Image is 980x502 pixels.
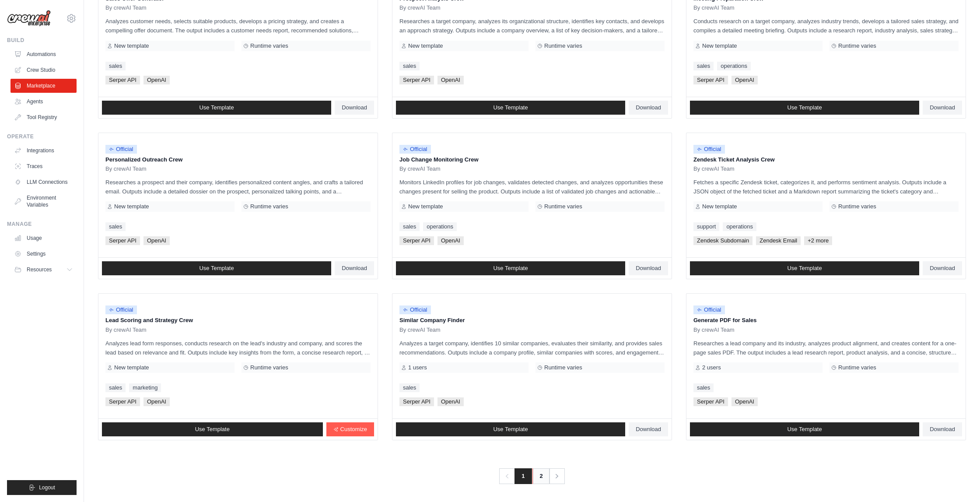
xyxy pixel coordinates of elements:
div: Manage [7,221,77,228]
span: Serper API [105,76,140,84]
a: Use Template [396,261,625,275]
a: Use Template [396,101,625,115]
span: By crewAI Team [105,4,147,11]
a: Download [629,101,668,115]
a: Use Template [102,261,331,275]
span: By crewAI Team [105,326,147,333]
span: Serper API [399,397,434,406]
span: Runtime varies [544,203,582,210]
img: Logo [7,10,51,27]
span: Official [693,305,725,314]
span: Serper API [399,76,434,84]
a: sales [693,62,714,70]
span: By crewAI Team [399,4,441,11]
a: Download [335,101,374,115]
a: Traces [10,159,77,173]
span: By crewAI Team [693,326,735,333]
a: LLM Connections [10,175,77,189]
a: Crew Studio [10,63,77,77]
p: Analyzes customer needs, selects suitable products, develops a pricing strategy, and creates a co... [105,17,371,35]
p: Analyzes lead form responses, conducts research on the lead's industry and company, and scores th... [105,339,371,357]
span: Download [930,104,955,111]
span: Use Template [493,265,528,272]
a: sales [399,62,420,70]
p: Zendesk Ticket Analysis Crew [693,155,959,164]
span: OpenAI [731,397,758,406]
a: operations [723,222,756,231]
a: sales [105,62,126,70]
span: OpenAI [437,397,464,406]
div: Operate [7,133,77,140]
span: Use Template [493,104,528,111]
span: Runtime varies [250,203,288,210]
a: Tool Registry [10,110,77,124]
a: Download [629,422,668,436]
a: sales [399,222,420,231]
a: sales [399,383,420,392]
span: Serper API [399,236,434,245]
p: Analyzes a target company, identifies 10 similar companies, evaluates their similarity, and provi... [399,339,665,357]
span: OpenAI [437,236,464,245]
a: Download [923,261,962,275]
a: Download [335,261,374,275]
a: operations [423,222,457,231]
span: 1 [514,468,532,484]
span: Use Template [195,426,230,433]
span: Runtime varies [250,42,288,49]
span: New template [114,364,149,371]
span: Serper API [105,236,140,245]
a: Settings [10,247,77,261]
span: Use Template [787,426,822,433]
span: Logout [39,484,55,491]
span: Download [930,426,955,433]
span: New template [702,203,737,210]
span: New template [408,203,443,210]
a: Use Template [102,422,323,436]
span: OpenAI [143,236,170,245]
span: Serper API [105,397,140,406]
p: Researches a target company, analyzes its organizational structure, identifies key contacts, and ... [399,17,665,35]
p: Monitors LinkedIn profiles for job changes, validates detected changes, and analyzes opportunitie... [399,178,665,196]
a: Download [629,261,668,275]
span: Runtime varies [838,203,876,210]
span: Use Template [787,104,822,111]
span: Official [105,305,137,314]
a: sales [693,383,714,392]
span: Official [105,145,137,154]
p: Lead Scoring and Strategy Crew [105,316,371,325]
span: OpenAI [731,76,758,84]
span: Runtime varies [838,42,876,49]
span: +2 more [804,236,832,245]
span: Serper API [693,397,728,406]
a: Use Template [396,422,625,436]
a: operations [717,62,751,70]
span: Official [399,305,431,314]
span: Use Template [199,265,234,272]
a: sales [105,383,126,392]
span: New template [702,42,737,49]
span: OpenAI [143,397,170,406]
p: Fetches a specific Zendesk ticket, categorizes it, and performs sentiment analysis. Outputs inclu... [693,178,959,196]
span: By crewAI Team [693,165,735,172]
span: Use Template [199,104,234,111]
span: Runtime varies [544,364,582,371]
span: Runtime varies [838,364,876,371]
a: Use Template [690,422,919,436]
span: OpenAI [437,76,464,84]
span: Download [636,104,661,111]
span: Zendesk Email [756,236,801,245]
a: Automations [10,47,77,61]
nav: Pagination [499,468,564,484]
a: Download [923,422,962,436]
span: Use Template [787,265,822,272]
span: 2 users [702,364,721,371]
span: By crewAI Team [399,165,441,172]
span: New template [408,42,443,49]
span: By crewAI Team [693,4,735,11]
a: 2 [532,468,550,484]
p: Job Change Monitoring Crew [399,155,665,164]
a: Integrations [10,144,77,158]
span: Download [930,265,955,272]
span: Runtime varies [544,42,582,49]
p: Researches a prospect and their company, identifies personalized content angles, and crafts a tai... [105,178,371,196]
